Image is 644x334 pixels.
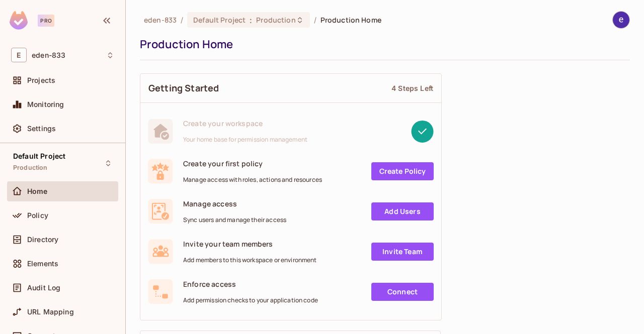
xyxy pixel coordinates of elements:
[183,256,317,264] span: Add members to this workspace or environment
[371,243,434,261] a: Invite Team
[140,37,625,52] div: Production Home
[27,125,56,133] span: Settings
[27,211,48,219] span: Policy
[181,15,183,25] li: /
[183,279,318,289] span: Enforce access
[13,164,48,172] span: Production
[256,15,295,25] span: Production
[371,162,434,180] a: Create Policy
[183,296,318,304] span: Add permission checks to your application code
[183,119,307,128] span: Create your workspace
[314,15,316,25] li: /
[27,260,58,268] span: Elements
[613,12,629,28] img: eden riddick
[183,159,322,168] span: Create your first policy
[27,236,58,244] span: Directory
[249,16,253,24] span: :
[27,308,74,316] span: URL Mapping
[183,176,322,184] span: Manage access with roles, actions and resources
[11,48,27,62] span: E
[144,15,177,25] span: the active workspace
[13,152,65,160] span: Default Project
[27,284,60,292] span: Audit Log
[193,15,246,25] span: Default Project
[27,76,55,84] span: Projects
[27,100,64,108] span: Monitoring
[183,216,286,224] span: Sync users and manage their access
[183,199,286,208] span: Manage access
[371,202,434,220] a: Add Users
[32,51,65,59] span: Workspace: eden-833
[183,239,317,249] span: Invite your team members
[27,187,48,195] span: Home
[391,83,433,93] div: 4 Steps Left
[10,11,28,30] img: SReyMgAAAABJRU5ErkJggg==
[183,136,307,144] span: Your home base for permission management
[320,15,381,25] span: Production Home
[38,15,54,27] div: Pro
[371,283,434,301] a: Connect
[148,82,219,94] span: Getting Started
